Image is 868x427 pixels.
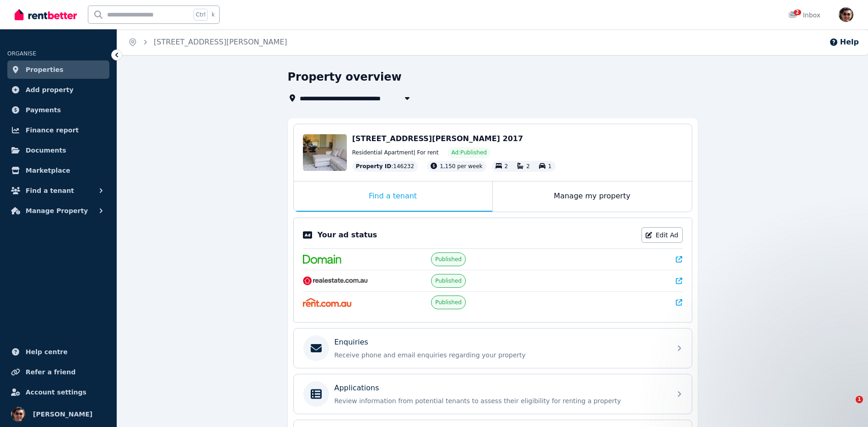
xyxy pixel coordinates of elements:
[493,181,692,212] div: Manage my property
[26,185,74,196] span: Find a tenant
[7,161,109,180] a: Marketplace
[26,346,68,357] span: Help centre
[294,181,492,212] div: Find a tenant
[318,230,377,241] p: Your ad status
[15,8,77,22] img: RentBetter
[303,298,352,307] img: Rent.com.au
[435,299,462,306] span: Published
[7,141,109,159] a: Documents
[829,37,859,48] button: Help
[7,121,109,139] a: Finance report
[11,407,26,422] img: David Lin
[435,256,462,263] span: Published
[294,328,692,368] a: EnquiriesReceive phone and email enquiries regarding your property
[788,11,820,20] div: Inbox
[794,10,801,15] span: 2
[288,70,402,84] h1: Property overview
[7,383,109,401] a: Account settings
[7,363,109,381] a: Refer a friend
[33,409,92,420] span: [PERSON_NAME]
[26,367,75,378] span: Refer a friend
[117,29,298,55] nav: Breadcrumb
[837,396,859,418] iframe: Intercom live chat
[440,163,482,170] span: 1,150 per week
[451,149,486,156] span: Ad: Published
[505,163,508,170] span: 2
[7,202,109,220] button: Manage Property
[856,396,863,403] span: 1
[526,163,530,170] span: 2
[26,145,66,156] span: Documents
[334,383,379,394] p: Applications
[7,181,109,200] button: Find a tenant
[642,227,683,243] a: Edit Ad
[26,64,64,75] span: Properties
[7,343,109,361] a: Help centre
[548,163,552,170] span: 1
[352,161,418,172] div: : 146232
[334,350,666,360] p: Receive phone and email enquiries regarding your property
[334,396,666,405] p: Review information from potential tenants to assess their eligibility for renting a property
[839,7,853,22] img: David Lin
[194,9,208,21] span: Ctrl
[26,387,86,398] span: Account settings
[352,149,439,156] span: Residential Apartment | For rent
[294,374,692,414] a: ApplicationsReview information from potential tenants to assess their eligibility for renting a p...
[356,163,392,170] span: Property ID
[303,276,368,285] img: RealEstate.com.au
[26,125,79,136] span: Finance report
[7,50,36,57] span: ORGANISE
[7,81,109,99] a: Add property
[303,255,341,264] img: Domain.com.au
[26,104,61,115] span: Payments
[211,11,215,18] span: k
[154,38,287,46] a: [STREET_ADDRESS][PERSON_NAME]
[7,60,109,79] a: Properties
[334,337,368,348] p: Enquiries
[26,205,88,216] span: Manage Property
[352,134,523,143] span: [STREET_ADDRESS][PERSON_NAME] 2017
[435,277,462,285] span: Published
[26,165,70,176] span: Marketplace
[26,84,74,95] span: Add property
[7,101,109,119] a: Payments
